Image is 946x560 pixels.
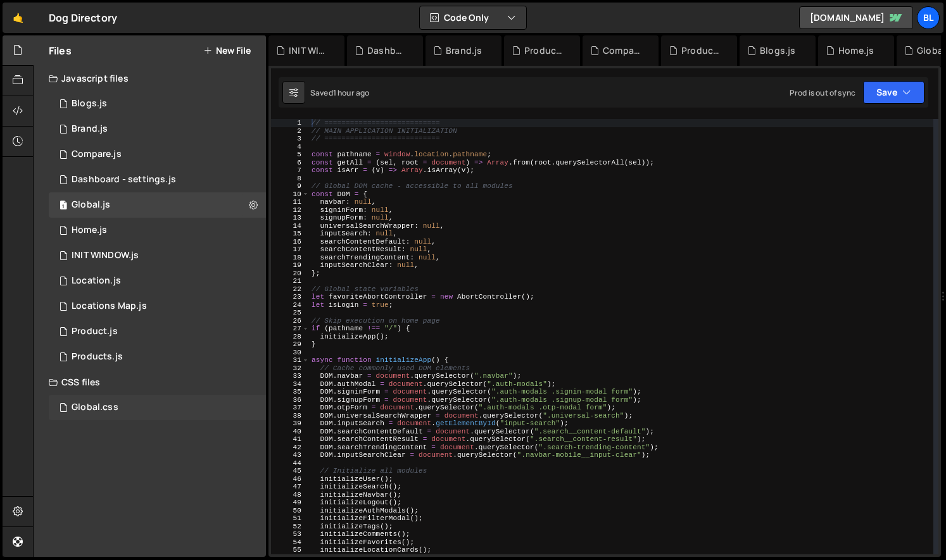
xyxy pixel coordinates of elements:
div: 50 [271,507,310,515]
div: Home.js [72,225,107,236]
div: Dashboard - settings.js [72,174,176,185]
div: Home.js [838,44,874,57]
div: 39 [271,420,310,428]
div: 30 [271,349,310,357]
div: 16220/44394.js [49,116,266,142]
div: 55 [271,546,310,554]
div: 27 [271,325,310,333]
div: 19 [271,261,310,270]
div: 42 [271,444,310,452]
div: 16220/43681.js [49,192,266,218]
div: Product.js [72,326,118,337]
div: Prod is out of sync [790,87,855,98]
div: 16220/44476.js [49,167,266,192]
div: 20 [271,270,310,278]
div: 12 [271,206,310,215]
div: 16220/43680.js [49,294,266,319]
div: 54 [271,538,310,547]
div: 10 [271,190,310,199]
div: INIT WINDOW.js [72,250,139,261]
div: 29 [271,340,310,349]
div: 45 [271,467,310,475]
div: 41 [271,435,310,444]
div: 35 [271,388,310,396]
div: 26 [271,317,310,325]
div: Dashboard - settings.js [367,44,408,57]
div: 16 [271,238,310,246]
div: 47 [271,483,310,491]
span: 1 [60,201,67,211]
div: 4 [271,143,310,151]
div: 11 [271,198,310,206]
div: 3 [271,135,310,143]
div: 9 [271,182,310,190]
div: 52 [271,523,310,531]
div: 16220/44393.js [49,319,266,344]
div: 14 [271,222,310,230]
a: [DOMAIN_NAME] [799,6,913,29]
div: 6 [271,159,310,167]
div: 16220/44319.js [49,218,266,243]
div: Global.css [72,402,118,413]
div: Blogs.js [72,98,107,109]
button: New File [203,46,251,56]
div: Products.js [72,351,123,363]
div: 51 [271,514,310,523]
div: 31 [271,356,310,364]
div: 37 [271,404,310,412]
div: 1 [271,119,310,127]
div: 23 [271,293,310,301]
div: 16220/44324.js [49,344,266,370]
div: 49 [271,499,310,507]
div: 46 [271,475,310,483]
div: 21 [271,277,310,285]
div: 44 [271,459,310,468]
div: 38 [271,412,310,420]
div: 16220/43682.css [49,395,266,420]
button: Save [863,81,924,104]
div: 18 [271,254,310,262]
div: 17 [271,246,310,254]
div: 48 [271,491,310,499]
div: 7 [271,166,310,175]
: 16220/43679.js [49,268,266,294]
div: 24 [271,301,310,309]
div: 28 [271,333,310,341]
div: INIT WINDOW.js [289,44,329,57]
a: Bl [917,6,940,29]
div: 43 [271,451,310,459]
div: Javascript files [34,66,266,91]
div: 36 [271,396,310,404]
div: Compare.js [72,149,122,160]
div: 34 [271,380,310,389]
div: Compare.js [603,44,643,57]
div: 15 [271,230,310,238]
h2: Files [49,44,72,58]
div: Brand.js [446,44,482,57]
div: 33 [271,372,310,380]
button: Code Only [420,6,526,29]
div: 5 [271,151,310,159]
div: 8 [271,175,310,183]
div: Blogs.js [760,44,795,57]
div: Locations Map.js [72,301,147,312]
div: 40 [271,428,310,436]
div: 1 hour ago [333,87,370,98]
div: Dog Directory [49,10,117,25]
div: Products.js [681,44,722,57]
div: 32 [271,364,310,373]
div: 2 [271,127,310,135]
div: Global.js [72,199,110,211]
div: CSS files [34,370,266,395]
a: 🤙 [3,3,34,33]
div: Saved [310,87,369,98]
div: Location.js [72,275,121,287]
div: Product.js [524,44,565,57]
div: 16220/44328.js [49,142,266,167]
div: 16220/44321.js [49,91,266,116]
div: 13 [271,214,310,222]
div: 16220/44477.js [49,243,266,268]
div: 53 [271,530,310,538]
div: Brand.js [72,123,108,135]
